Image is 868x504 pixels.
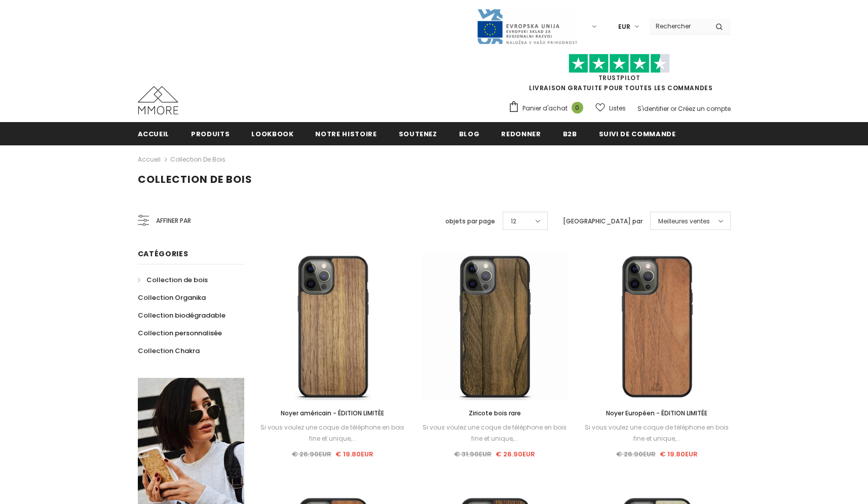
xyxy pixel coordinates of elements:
[138,153,161,166] a: Accueil
[660,449,698,459] span: € 19.80EUR
[138,249,188,259] span: Catégories
[595,99,626,117] a: Listes
[508,58,731,92] span: LIVRAISON GRATUITE POUR TOUTES LES COMMANDES
[399,122,437,145] a: soutenez
[618,22,630,32] span: EUR
[191,122,230,145] a: Produits
[609,103,626,113] span: Listes
[598,73,640,82] a: TrustPilot
[637,104,669,113] a: S'identifier
[146,275,208,285] span: Collection de bois
[421,422,568,444] div: Si vous voulez une coque de téléphone en bois fine et unique,...
[563,129,577,139] span: B2B
[476,8,578,45] img: Javni Razpis
[170,155,225,164] a: Collection de bois
[572,102,583,113] span: 0
[315,129,376,139] span: Notre histoire
[563,216,643,226] label: [GEOGRAPHIC_DATA] par
[459,122,480,145] a: Blog
[138,129,170,139] span: Accueil
[399,129,437,139] span: soutenez
[138,324,222,342] a: Collection personnalisée
[511,216,516,226] span: 12
[281,409,384,417] span: Noyer américain - ÉDITION LIMITÉE
[292,449,331,459] span: € 26.90EUR
[599,122,676,145] a: Suivi de commande
[138,271,208,289] a: Collection de bois
[454,449,492,459] span: € 31.90EUR
[496,449,535,459] span: € 26.90EUR
[501,122,541,145] a: Redonner
[259,408,406,419] a: Noyer américain - ÉDITION LIMITÉE
[678,104,731,113] a: Créez un compte
[138,86,178,114] img: Cas MMORE
[476,22,578,30] a: Javni Razpis
[251,122,293,145] a: Lookbook
[569,54,670,73] img: Faites confiance aux étoiles pilotes
[421,408,568,419] a: Ziricote bois rare
[616,449,656,459] span: € 26.90EUR
[138,122,170,145] a: Accueil
[583,422,730,444] div: Si vous voulez une coque de téléphone en bois fine et unique,...
[138,311,225,320] span: Collection biodégradable
[501,129,541,139] span: Redonner
[138,289,206,306] a: Collection Organika
[650,19,708,33] input: Search Site
[315,122,376,145] a: Notre histoire
[508,101,588,116] a: Panier d'achat 0
[138,172,252,186] span: Collection de bois
[138,346,200,356] span: Collection Chakra
[445,216,495,226] label: objets par page
[599,129,676,139] span: Suivi de commande
[583,408,730,419] a: Noyer Européen - ÉDITION LIMITÉE
[522,103,568,113] span: Panier d'achat
[138,342,200,360] a: Collection Chakra
[138,328,222,338] span: Collection personnalisée
[606,409,707,417] span: Noyer Européen - ÉDITION LIMITÉE
[335,449,373,459] span: € 19.80EUR
[156,215,191,226] span: Affiner par
[670,104,676,113] span: or
[138,293,206,302] span: Collection Organika
[469,409,521,417] span: Ziricote bois rare
[138,306,225,324] a: Collection biodégradable
[251,129,293,139] span: Lookbook
[259,422,406,444] div: Si vous voulez une coque de téléphone en bois fine et unique,...
[459,129,480,139] span: Blog
[658,216,710,226] span: Meilleures ventes
[191,129,230,139] span: Produits
[563,122,577,145] a: B2B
